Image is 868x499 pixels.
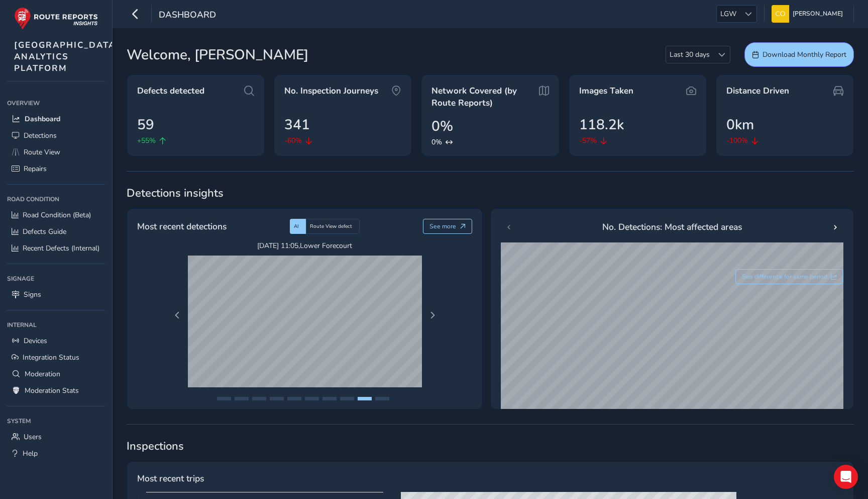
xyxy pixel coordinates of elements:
[744,42,854,67] button: Download Monthly Report
[137,472,204,485] span: Most recent trips
[7,223,105,240] a: Defects Guide
[137,135,156,146] span: +55%
[306,219,360,234] div: Route View defect
[23,210,91,220] span: Road Condition (Beta)
[290,219,306,234] div: AI
[284,85,378,97] span: No. Inspection Journeys
[431,116,453,137] span: 0%
[7,111,105,127] a: Dashboard
[772,5,789,23] img: diamond-layout
[270,397,284,400] button: Page 4
[7,332,105,349] a: Devices
[666,46,713,63] span: Last 30 days
[375,397,389,400] button: Page 10
[579,114,624,135] span: 118.2k
[23,243,99,253] span: Recent Defects (Internal)
[726,135,748,146] span: -100%
[7,192,105,207] div: Road Condition
[7,96,105,111] div: Overview
[137,85,204,97] span: Defects detected
[7,144,105,160] a: Route View
[7,429,105,445] a: Users
[763,50,846,59] span: Download Monthly Report
[602,220,742,233] span: No. Detections: Most affected areas
[431,137,442,147] span: 0%
[24,147,60,157] span: Route View
[23,449,38,458] span: Help
[7,413,105,429] div: System
[284,135,302,146] span: -60%
[579,85,633,97] span: Images Taken
[25,369,60,379] span: Moderation
[340,397,354,400] button: Page 8
[284,114,310,135] span: 341
[294,223,299,230] span: AI
[7,127,105,144] a: Detections
[7,366,105,382] a: Moderation
[7,271,105,286] div: Signage
[24,290,41,299] span: Signs
[7,317,105,332] div: Internal
[717,6,740,22] span: LGW
[14,7,98,30] img: rr logo
[358,397,372,400] button: Page 9
[742,273,827,281] span: See difference for same period
[25,386,79,395] span: Moderation Stats
[188,241,422,251] span: [DATE] 11:05 , Lower Forecourt
[287,397,301,400] button: Page 5
[127,44,308,65] span: Welcome, [PERSON_NAME]
[137,220,227,233] span: Most recent detections
[24,131,57,140] span: Detections
[322,397,337,400] button: Page 7
[579,135,597,146] span: -57%
[23,227,66,236] span: Defects Guide
[235,397,249,400] button: Page 2
[423,219,473,234] button: See more
[217,397,231,400] button: Page 1
[7,286,105,303] a: Signs
[14,39,120,74] span: [GEOGRAPHIC_DATA] ANALYTICS PLATFORM
[726,85,789,97] span: Distance Driven
[7,207,105,223] a: Road Condition (Beta)
[23,353,79,362] span: Integration Status
[726,114,754,135] span: 0km
[772,5,846,23] button: [PERSON_NAME]
[735,269,844,284] button: See difference for same period
[252,397,266,400] button: Page 3
[310,223,352,230] span: Route View defect
[127,439,854,454] span: Inspections
[127,186,854,201] span: Detections insights
[425,308,440,322] button: Next Page
[793,5,843,23] span: [PERSON_NAME]
[24,432,42,442] span: Users
[431,85,537,109] span: Network Covered (by Route Reports)
[170,308,184,322] button: Previous Page
[834,465,858,489] div: Open Intercom Messenger
[24,164,47,174] span: Repairs
[137,114,154,135] span: 59
[7,382,105,399] a: Moderation Stats
[25,114,60,124] span: Dashboard
[7,349,105,366] a: Integration Status
[159,9,216,23] span: Dashboard
[24,336,47,346] span: Devices
[305,397,319,400] button: Page 6
[7,240,105,257] a: Recent Defects (Internal)
[7,160,105,177] a: Repairs
[429,222,456,230] span: See more
[7,445,105,462] a: Help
